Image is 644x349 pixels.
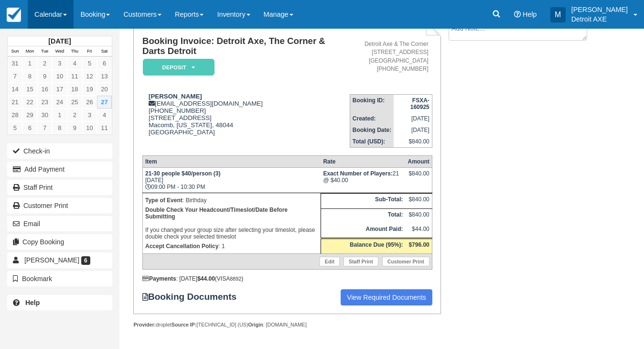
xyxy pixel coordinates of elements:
div: $840.00 [408,170,429,185]
a: 7 [8,70,22,83]
strong: Type of Event [145,197,182,204]
a: 22 [22,96,37,109]
p: [PERSON_NAME] [571,5,628,14]
button: Add Payment [7,162,112,177]
div: : [DATE] (VISA ) [142,275,432,282]
div: droplet [TECHNICAL_ID] (US) : [DOMAIN_NAME] [133,321,441,328]
th: Total: [321,208,405,223]
td: 21 @ $40.00 [321,168,405,193]
a: 29 [22,109,37,121]
span: Help [523,11,537,18]
a: 3 [82,109,97,121]
button: Copy Booking [7,234,112,250]
strong: Provider: [133,322,156,327]
p: : 1 [145,241,318,251]
th: Balance Due (95%): [321,238,405,253]
a: Help [7,295,112,310]
strong: $44.00 [197,275,215,282]
i: Help [514,11,521,18]
a: Edit [320,257,340,266]
strong: Accept Cancellation Policy [145,243,218,250]
th: Fri [82,46,97,57]
a: 6 [22,121,37,134]
th: Wed [52,46,67,57]
button: Check-in [7,143,112,159]
a: 9 [67,121,82,134]
th: Amount [405,156,432,168]
span: [PERSON_NAME] [24,256,79,264]
th: Total (USD): [350,136,394,148]
strong: Payments [142,275,176,282]
a: 19 [82,83,97,96]
strong: Exact Number of Players [323,170,392,177]
strong: [PERSON_NAME] [149,93,202,100]
th: Amount Paid: [321,223,405,239]
a: 12 [82,70,97,83]
a: 9 [37,70,52,83]
a: View Required Documents [341,289,432,305]
td: $44.00 [405,223,432,239]
td: [DATE] [394,113,432,124]
th: Thu [67,46,82,57]
div: [EMAIL_ADDRESS][DOMAIN_NAME] [PHONE_NUMBER] [STREET_ADDRESS] Macomb, [US_STATE], 48044 [GEOGRAPHI... [142,93,350,148]
a: 23 [37,96,52,109]
td: $840.00 [405,208,432,223]
p: If you changed your group size after selecting your timeslot, please double check your selected t... [145,205,318,241]
a: Customer Print [7,198,112,213]
th: Mon [22,46,37,57]
a: 21 [8,96,22,109]
a: 8 [22,70,37,83]
address: Detroit Axe & The Corner [STREET_ADDRESS] [GEOGRAPHIC_DATA] [PHONE_NUMBER] [354,40,429,73]
a: 4 [67,57,82,70]
p: Detroit AXE [571,14,628,24]
h1: Booking Invoice: Detroit Axe, The Corner & Darts Detroit [142,36,350,56]
strong: [DATE] [48,37,71,45]
a: 6 [97,57,112,70]
a: 8 [52,121,67,134]
b: Help [25,299,40,306]
small: 8892 [230,276,241,282]
strong: Origin [248,322,263,327]
a: Staff Print [343,257,378,266]
strong: $796.00 [408,241,429,248]
a: 3 [52,57,67,70]
th: Sub-Total: [321,194,405,208]
a: 10 [52,70,67,83]
a: 4 [97,109,112,121]
a: 1 [52,109,67,121]
a: Customer Print [382,257,429,266]
a: 16 [37,83,52,96]
span: 6 [81,256,90,265]
a: 30 [37,109,52,121]
a: 5 [8,121,22,134]
a: 5 [82,57,97,70]
a: 18 [67,83,82,96]
th: Booking Date: [350,124,394,136]
strong: FSXA-160925 [410,97,429,110]
button: Email [7,216,112,231]
a: 24 [52,96,67,109]
a: 7 [37,121,52,134]
a: 17 [52,83,67,96]
td: $840.00 [394,136,432,148]
a: 25 [67,96,82,109]
th: Item [142,156,321,168]
td: $840.00 [405,194,432,208]
th: Sun [8,46,22,57]
td: [DATE] [394,124,432,136]
p: : Birthday [145,196,318,205]
strong: 21-30 people $40/person (3) [145,170,220,177]
a: 11 [97,121,112,134]
a: 28 [8,109,22,121]
button: Bookmark [7,271,112,286]
div: M [550,7,566,22]
th: Sat [97,46,112,57]
strong: Booking Documents [142,292,246,302]
td: [DATE] 09:00 PM - 10:30 PM [142,168,321,193]
a: [PERSON_NAME] 6 [7,252,112,268]
th: Created: [350,113,394,124]
a: 13 [97,70,112,83]
a: 15 [22,83,37,96]
th: Rate [321,156,405,168]
a: Deposit [142,58,211,76]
